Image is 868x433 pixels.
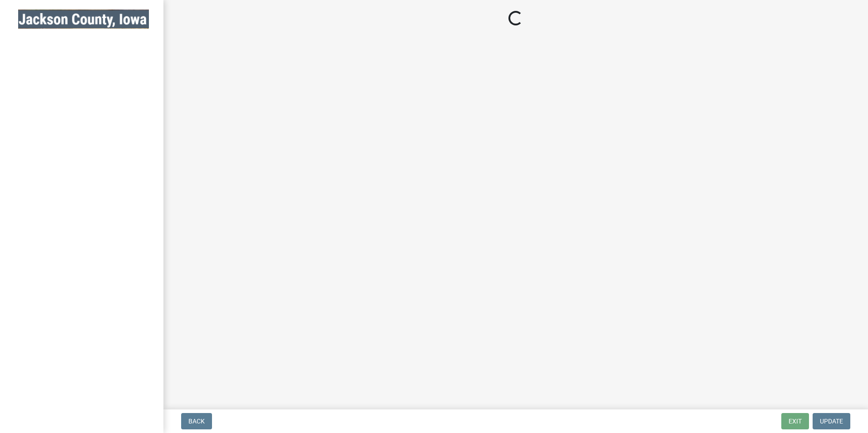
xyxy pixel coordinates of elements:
button: Back [181,413,212,429]
img: Jackson County, Iowa [18,10,149,29]
button: Exit [781,413,809,429]
span: Update [820,418,843,425]
span: Back [188,418,205,425]
button: Update [813,413,850,429]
